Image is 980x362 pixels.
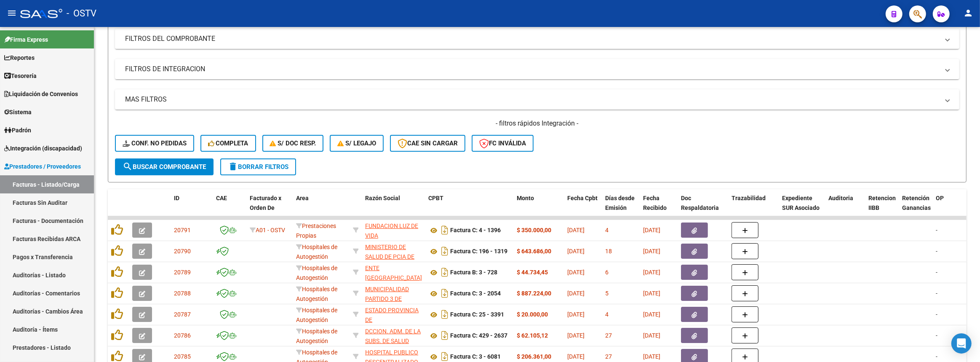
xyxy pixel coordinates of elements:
span: Reportes [4,53,35,62]
span: Retencion IIBB [868,195,896,211]
span: Hospitales de Autogestión [296,265,337,281]
h4: - filtros rápidos Integración - [115,119,959,128]
span: 20790 [174,248,191,255]
span: [DATE] [643,290,660,297]
span: 18 [605,248,612,255]
span: [DATE] [567,227,585,233]
datatable-header-cell: ID [171,189,213,226]
span: [DATE] [567,290,585,297]
span: - [936,269,937,276]
span: Area [296,195,309,201]
strong: $ 44.734,45 [517,269,548,276]
span: - [936,290,937,297]
span: Fecha Cpbt [567,195,598,201]
div: 30673377544 [365,306,422,323]
datatable-header-cell: CAE [213,189,246,226]
span: Prestaciones Propias [296,223,336,239]
span: [DATE] [567,311,585,318]
datatable-header-cell: Fecha Cpbt [564,189,602,226]
mat-panel-title: FILTROS DEL COMPROBANTE [125,34,939,43]
datatable-header-cell: Razón Social [362,189,425,226]
span: [DATE] [567,269,585,276]
span: 20786 [174,332,191,339]
datatable-header-cell: CPBT [425,189,513,226]
datatable-header-cell: OP [932,189,966,226]
datatable-header-cell: Auditoria [825,189,865,226]
span: - [936,248,937,255]
datatable-header-cell: Facturado x Orden De [246,189,293,226]
i: Descargar documento [439,329,450,342]
mat-expansion-panel-header: FILTROS DEL COMPROBANTE [115,29,959,49]
span: CAE [216,195,227,201]
strong: $ 643.686,00 [517,248,551,255]
span: Trazabilidad [732,195,766,201]
div: 30671219593 [365,221,422,239]
span: - OSTV [67,4,96,23]
span: Liquidación de Convenios [4,89,78,99]
span: Expediente SUR Asociado [782,195,820,211]
span: [DATE] [643,353,660,360]
div: 30999001242 [365,284,422,302]
span: S/ legajo [337,139,376,147]
span: Buscar Comprobante [123,163,206,171]
button: Buscar Comprobante [115,158,214,175]
span: Hospitales de Autogestión [296,307,337,323]
datatable-header-cell: Días desde Emisión [602,189,640,226]
span: MINISTERIO DE SALUD DE PCIA DE BSAS [365,244,414,270]
span: Firma Express [4,35,48,44]
span: 4 [605,227,609,233]
button: CAE SIN CARGAR [390,135,465,152]
mat-panel-title: FILTROS DE INTEGRACION [125,64,939,74]
span: ESTADO PROVINCIA DE [GEOGRAPHIC_DATA][PERSON_NAME] [365,307,422,342]
span: OP [936,195,944,201]
span: Integración (discapacidad) [4,144,82,153]
span: 20787 [174,311,191,318]
strong: Factura C: 25 - 3391 [450,311,504,318]
span: [DATE] [643,248,660,255]
span: Completa [208,139,248,147]
span: [DATE] [567,248,585,255]
strong: $ 206.361,00 [517,353,551,360]
mat-icon: delete [228,161,238,172]
span: [DATE] [643,269,660,276]
span: 20789 [174,269,191,276]
span: [DATE] [567,332,585,339]
button: S/ legajo [330,135,384,152]
span: [DATE] [643,332,660,339]
mat-icon: person [963,8,973,18]
span: 4 [605,311,609,318]
span: [DATE] [567,353,585,360]
button: Borrar Filtros [220,158,296,175]
span: Padrón [4,126,31,135]
div: 30707519378 [365,327,422,344]
span: Hospitales de Autogestión [296,244,337,260]
strong: Factura B: 3 - 728 [450,269,497,276]
strong: Factura C: 4 - 1396 [450,227,501,234]
span: FC Inválida [479,139,526,147]
span: Fecha Recibido [643,195,667,211]
datatable-header-cell: Retención Ganancias [899,189,932,226]
span: A01 - OSTV [256,227,285,233]
span: Retención Ganancias [902,195,931,211]
span: Razón Social [365,195,400,201]
mat-expansion-panel-header: MAS FILTROS [115,89,959,110]
span: Tesorería [4,71,37,80]
span: CPBT [428,195,443,201]
span: Facturado x Orden De [250,195,281,211]
span: - [936,227,937,233]
datatable-header-cell: Monto [513,189,564,226]
span: S/ Doc Resp. [270,139,316,147]
span: Doc Respaldatoria [681,195,719,211]
span: 5 [605,290,609,297]
span: Días desde Emisión [605,195,635,211]
span: FUNDACION LUZ DE VIDA [365,223,418,239]
span: Auditoria [828,195,853,201]
span: 27 [605,353,612,360]
span: ENTE [GEOGRAPHIC_DATA][PERSON_NAME] [365,265,422,291]
strong: Factura C: 3 - 6081 [450,354,501,360]
i: Descargar documento [439,265,450,279]
span: Conf. no pedidas [123,139,187,147]
span: 20785 [174,353,191,360]
span: - [936,332,937,339]
span: [DATE] [643,311,660,318]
